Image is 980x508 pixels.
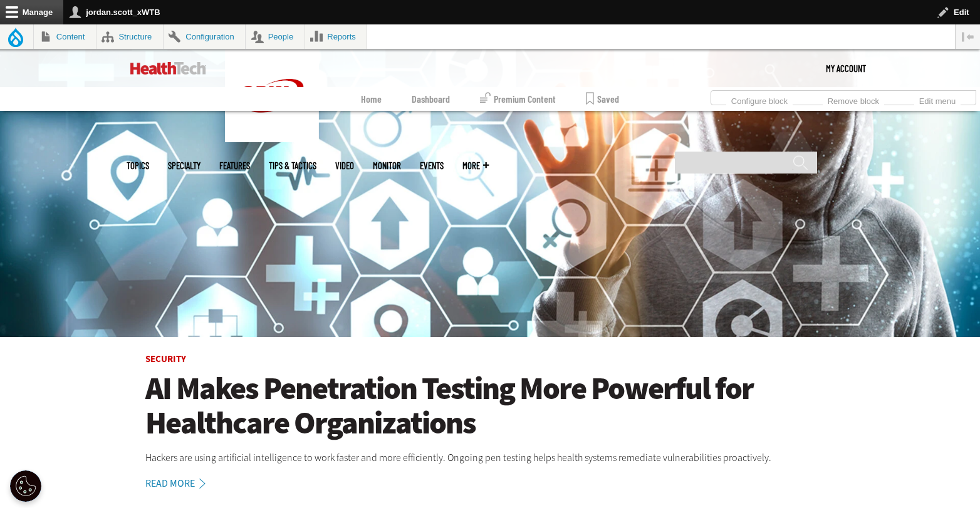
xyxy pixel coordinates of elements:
a: Reports [305,24,367,49]
span: More [462,161,489,170]
a: MonITor [373,161,401,170]
a: People [246,24,305,49]
button: Open Preferences [10,470,41,502]
a: Configuration [164,24,245,49]
a: Security [145,353,186,365]
a: Read More [145,479,219,489]
button: Vertical orientation [956,24,980,49]
a: Dashboard [412,87,450,111]
a: Video [335,161,354,170]
a: AI Makes Penetration Testing More Powerful for Healthcare Organizations [145,371,835,440]
img: Home [225,49,319,142]
a: My Account [826,49,866,87]
img: Home [130,62,206,75]
a: CDW [225,132,319,145]
a: Home [361,87,382,111]
a: Tips & Tactics [269,161,316,170]
a: Events [420,161,444,170]
p: Hackers are using artificial intelligence to work faster and more efficiently. Ongoing pen testin... [145,450,835,466]
a: Features [219,161,250,170]
a: Saved [586,87,619,111]
span: Specialty [168,161,201,170]
span: Topics [127,161,149,170]
div: User menu [826,49,866,87]
a: Premium Content [480,87,556,111]
a: Structure [96,24,163,49]
a: Configure block [726,93,793,106]
a: Remove block [823,93,884,106]
a: Content [34,24,96,49]
div: Cookie Settings [10,470,41,502]
a: Edit menu [914,93,961,106]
